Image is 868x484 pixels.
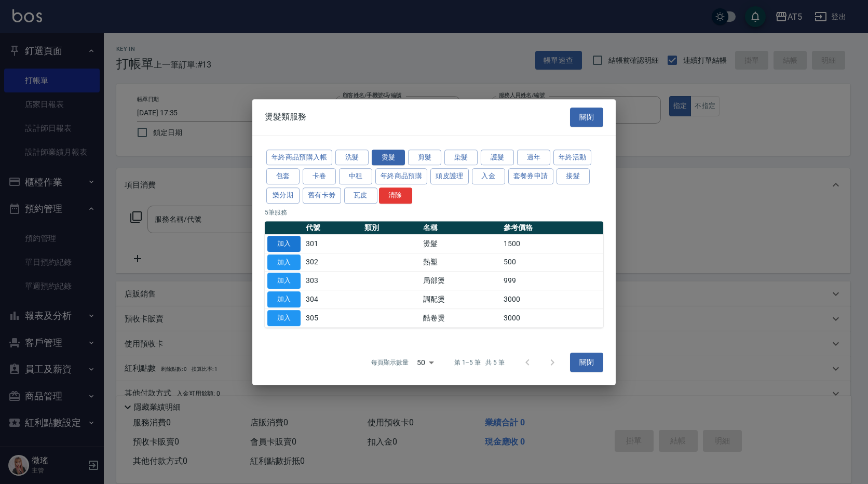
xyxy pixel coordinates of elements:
[303,272,362,290] td: 303
[421,272,501,290] td: 局部燙
[454,358,505,367] p: 第 1–5 筆 共 5 筆
[508,168,553,184] button: 套餐券申請
[421,234,501,253] td: 燙髮
[501,290,603,309] td: 3000
[408,150,441,166] button: 剪髮
[267,291,301,307] button: 加入
[267,310,301,326] button: 加入
[570,107,603,127] button: 關閉
[303,253,362,272] td: 302
[557,168,590,184] button: 接髮
[421,253,501,272] td: 熱塑
[553,150,592,166] button: 年終活動
[339,168,372,184] button: 中租
[266,150,332,166] button: 年終商品預購入帳
[421,308,501,327] td: 酷卷燙
[444,150,478,166] button: 染髮
[501,308,603,327] td: 3000
[267,273,301,289] button: 加入
[375,168,427,184] button: 年終商品預購
[371,358,409,367] p: 每頁顯示數量
[267,254,301,271] button: 加入
[501,253,603,272] td: 500
[303,221,362,235] th: 代號
[362,221,421,235] th: 類別
[517,150,550,166] button: 過年
[501,234,603,253] td: 1500
[303,187,341,204] button: 舊有卡劵
[501,221,603,235] th: 參考價格
[266,168,300,184] button: 包套
[570,353,603,372] button: 關閉
[344,187,377,204] button: 瓦皮
[303,168,336,184] button: 卡卷
[501,272,603,290] td: 999
[472,168,505,184] button: 入金
[372,150,405,166] button: 燙髮
[413,348,438,377] div: 50
[335,150,369,166] button: 洗髮
[421,221,501,235] th: 名稱
[303,290,362,309] td: 304
[421,290,501,309] td: 調配燙
[430,168,469,184] button: 頭皮護理
[481,150,514,166] button: 護髮
[266,187,300,204] button: 樂分期
[265,112,306,122] span: 燙髮類服務
[303,234,362,253] td: 301
[379,187,412,204] button: 清除
[303,308,362,327] td: 305
[265,208,603,217] p: 5 筆服務
[267,236,301,252] button: 加入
